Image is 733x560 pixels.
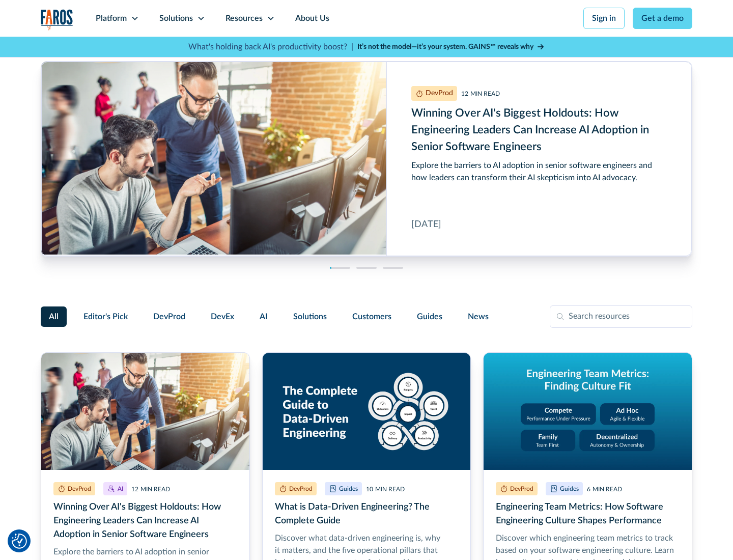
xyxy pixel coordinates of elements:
a: Sign in [583,8,625,29]
img: Logo of the analytics and reporting company Faros. [41,9,73,30]
form: Filter Form [41,305,692,328]
span: AI [260,311,268,323]
img: two male senior software developers looking at computer screens in a busy office [41,353,249,470]
span: Editor's Pick [83,311,128,323]
img: Revisit consent button [12,534,27,549]
input: Search resources [550,305,692,328]
img: Graphic titled 'Engineering Team Metrics: Finding Culture Fit' with four cultural models: Compete... [484,353,692,470]
img: Graphic titled 'The Complete Guide to Data-Driven Engineering' showing five pillars around a cent... [263,353,471,470]
span: Solutions [293,311,327,323]
span: Customers [352,311,391,323]
div: Solutions [159,12,193,24]
strong: It’s not the model—it’s your system. GAINS™ reveals why [357,43,533,50]
span: All [49,311,59,323]
div: cms-link [41,62,692,256]
div: Platform [96,12,127,24]
button: Cookie Settings [12,534,27,549]
span: Guides [417,311,442,323]
a: home [41,9,73,30]
a: Get a demo [633,8,692,29]
a: It’s not the model—it’s your system. GAINS™ reveals why [357,42,545,52]
span: DevProd [153,311,185,323]
a: Winning Over AI's Biggest Holdouts: How Engineering Leaders Can Increase AI Adoption in Senior So... [41,62,692,256]
div: Resources [225,12,263,24]
p: What's holding back AI's productivity boost? | [188,41,353,53]
span: News [468,311,489,323]
span: DevEx [211,311,234,323]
